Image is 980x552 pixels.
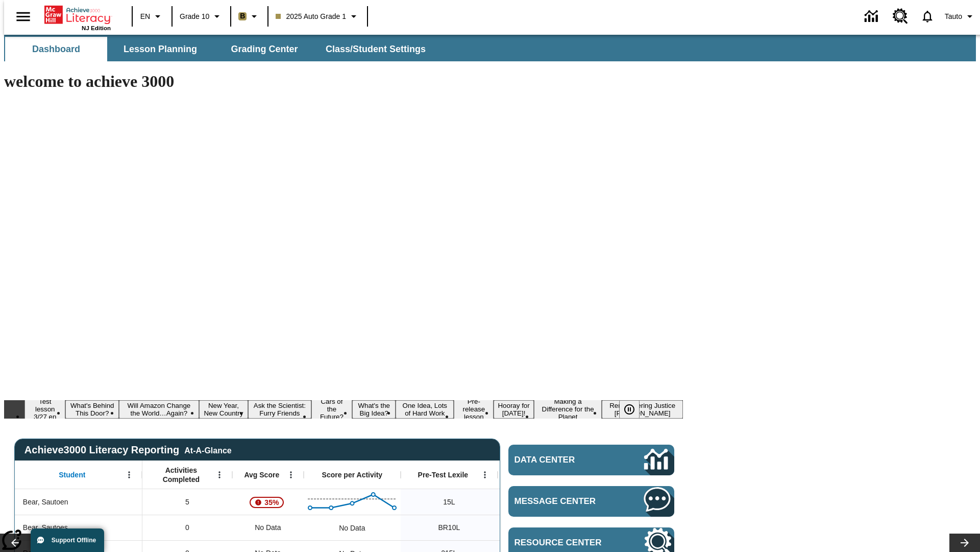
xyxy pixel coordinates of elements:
span: Resource Center [514,538,614,548]
span: EN [140,11,150,22]
button: Class/Student Settings [317,37,434,61]
button: Open Menu [477,467,493,482]
span: Achieve3000 Literacy Reporting [24,444,232,456]
button: Grading Center [213,37,315,61]
span: Support Offline [52,537,96,544]
div: At-A-Glance [184,444,231,455]
button: Slide 1 Test lesson 3/27 en [24,396,65,422]
div: 10 Lexile, ER, Based on the Lexile Reading measure, student is an Emerging Reader (ER) and will h... [498,515,595,540]
span: Class/Student Settings [326,43,426,55]
button: Slide 8 One Idea, Lots of Hard Work [396,400,454,419]
button: Open Menu [212,467,227,482]
div: 5, Bear, Sautoen [142,489,232,515]
div: 0, Bear, Sautoes [142,515,232,540]
span: Score per Activity [322,470,383,479]
span: Tauto [945,11,962,22]
button: Support Offline [31,528,104,552]
div: Pause [619,400,650,419]
h1: welcome to achieve 3000 [4,72,683,91]
button: Pause [619,400,640,419]
button: Slide 3 Will Amazon Change the World…Again? [119,400,199,419]
button: Slide 2 What's Behind This Door? [65,400,119,419]
a: Home [44,5,111,25]
button: Open side menu [8,2,38,32]
button: Slide 10 Hooray for Constitution Day! [494,400,533,419]
button: Slide 4 New Year, New Country [199,400,248,419]
button: Lesson Planning [109,37,211,61]
span: 2025 Auto Grade 1 [276,11,346,22]
span: Pre-Test Lexile [418,470,469,479]
button: Open Menu [283,467,299,482]
span: Dashboard [32,43,80,55]
a: Data Center [508,445,674,475]
span: Grading Center [231,43,298,55]
span: No Data [250,517,286,538]
a: Resource Center, Will open in new tab [887,3,914,30]
button: Grade: Grade 10, Select a grade [176,7,227,26]
button: Slide 11 Making a Difference for the Planet [534,396,602,422]
span: Bear, Sautoes [23,522,68,533]
button: Slide 12 Remembering Justice O'Connor [602,400,683,419]
span: NJ Edition [82,25,111,31]
a: Data Center [859,3,887,31]
span: Activities Completed [148,466,215,484]
span: 5 [185,497,189,508]
span: Message Center [514,496,614,507]
button: Dashboard [5,37,107,61]
button: Language: EN, Select a language [136,7,168,26]
button: Slide 9 Pre-release lesson [454,396,494,422]
span: Avg Score [244,470,279,479]
span: 0 [185,522,189,533]
button: Boost Class color is light brown. Change class color [234,7,264,26]
a: Message Center [508,486,674,517]
div: Home [44,4,111,31]
div: , 35%, Attention! This student's Average First Try Score of 35% is below 65%, Bear, Sautoen [232,489,304,515]
button: Slide 6 Cars of the Future? [311,396,352,422]
button: Slide 5 Ask the Scientist: Furry Friends [248,400,311,419]
span: B [240,10,245,22]
span: Beginning reader 10 Lexile, Bear, Sautoes [438,522,460,533]
span: Lesson Planning [124,43,197,55]
span: 35% [260,493,283,512]
button: Class: 2025 Auto Grade 1, Select your class [272,7,364,26]
div: SubNavbar [4,35,976,61]
span: Bear, Sautoen [23,497,68,508]
span: Data Center [514,455,610,465]
button: Lesson carousel, Next [949,534,980,552]
div: No Data, Bear, Sautoes [232,515,304,540]
span: Grade 10 [180,11,209,22]
div: SubNavbar [4,37,435,61]
button: Profile/Settings [941,7,980,26]
div: No Data, Bear, Sautoes [334,518,370,538]
a: Notifications [914,3,941,30]
span: Student [59,470,85,479]
div: 10 Lexile, ER, Based on the Lexile Reading measure, student is an Emerging Reader (ER) and will h... [498,489,595,515]
button: Open Menu [121,467,137,482]
button: Slide 7 What's the Big Idea? [352,400,396,419]
span: 15 Lexile, Bear, Sautoen [443,497,455,508]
